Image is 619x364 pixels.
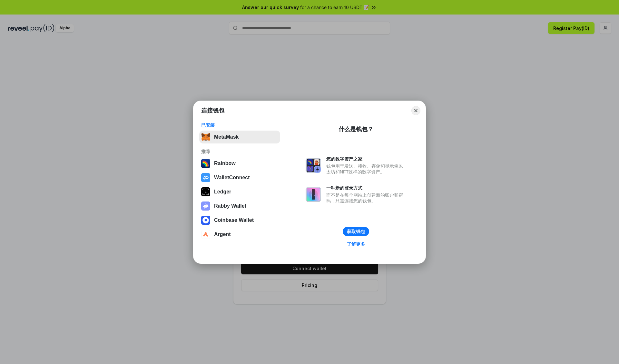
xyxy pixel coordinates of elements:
[214,217,254,223] div: Coinbase Wallet
[214,231,231,237] div: Argent
[326,163,406,175] div: 钱包用于发送、接收、存储和显示像以太坊和NFT这样的数字资产。
[201,122,278,128] div: 已安装
[347,229,365,234] div: 获取钱包
[199,171,280,184] button: WalletConnect
[214,175,250,181] div: WalletConnect
[199,131,280,143] button: MetaMask
[201,216,210,225] img: svg+xml,%3Csvg%20width%3D%2228%22%20height%3D%2228%22%20viewBox%3D%220%200%2028%2028%22%20fill%3D...
[343,227,369,236] button: 获取钱包
[326,156,406,162] div: 您的数字资产之家
[199,185,280,198] button: Ledger
[214,203,246,209] div: Rabby Wallet
[326,192,406,204] div: 而不是在每个网站上创建新的账户和密码，只需连接您的钱包。
[201,202,210,211] img: svg+xml,%3Csvg%20xmlns%3D%22http%3A%2F%2Fwww.w3.org%2F2000%2Fsvg%22%20fill%3D%22none%22%20viewBox...
[201,149,278,154] div: 推荐
[201,230,210,239] img: svg+xml,%3Csvg%20width%3D%2228%22%20height%3D%2228%22%20viewBox%3D%220%200%2028%2028%22%20fill%3D...
[199,214,280,227] button: Coinbase Wallet
[201,173,210,182] img: svg+xml,%3Csvg%20width%3D%2228%22%20height%3D%2228%22%20viewBox%3D%220%200%2028%2028%22%20fill%3D...
[214,161,236,166] div: Rainbow
[343,240,369,248] a: 了解更多
[199,157,280,170] button: Rainbow
[201,187,210,196] img: svg+xml,%3Csvg%20xmlns%3D%22http%3A%2F%2Fwww.w3.org%2F2000%2Fsvg%22%20width%3D%2228%22%20height%3...
[199,200,280,212] button: Rabby Wallet
[306,187,321,202] img: svg+xml,%3Csvg%20xmlns%3D%22http%3A%2F%2Fwww.w3.org%2F2000%2Fsvg%22%20fill%3D%22none%22%20viewBox...
[199,228,280,241] button: Argent
[411,106,420,115] button: Close
[214,189,231,195] div: Ledger
[214,134,239,140] div: MetaMask
[306,158,321,173] img: svg+xml,%3Csvg%20xmlns%3D%22http%3A%2F%2Fwww.w3.org%2F2000%2Fsvg%22%20fill%3D%22none%22%20viewBox...
[201,107,224,114] h1: 连接钱包
[339,125,373,133] div: 什么是钱包？
[201,133,210,142] img: svg+xml,%3Csvg%20fill%3D%22none%22%20height%3D%2233%22%20viewBox%3D%220%200%2035%2033%22%20width%...
[326,185,406,191] div: 一种新的登录方式
[201,159,210,168] img: svg+xml,%3Csvg%20width%3D%22120%22%20height%3D%22120%22%20viewBox%3D%220%200%20120%20120%22%20fil...
[347,241,365,247] div: 了解更多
